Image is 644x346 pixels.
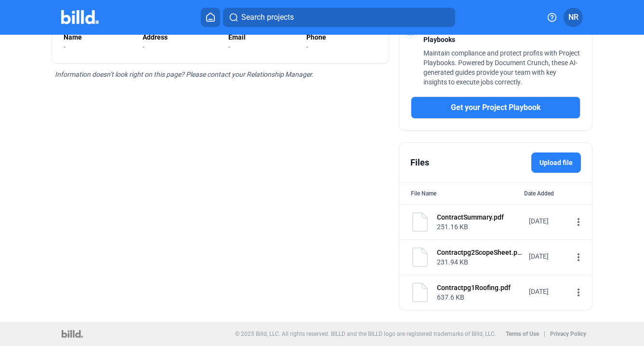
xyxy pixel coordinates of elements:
div: Files [410,156,429,169]
b: Privacy Policy [550,331,586,337]
button: Get your Project Playbook [411,97,580,119]
span: NR [568,12,578,23]
div: Contractpg2ScopeSheet.pdf [437,248,523,257]
b: Terms of Use [506,331,539,337]
mat-icon: more_vert [573,287,584,298]
img: Billd Company Logo [61,10,99,24]
p: © 2025 Billd, LLC. All rights reserved. BILLD and the BILLD logo are registered trademarks of Bil... [235,331,496,337]
span: - [228,43,230,51]
span: - [143,43,145,51]
div: 231.94 KB [437,257,523,267]
button: NR [564,8,583,27]
div: 251.16 KB [437,222,523,232]
div: ContractSummary.pdf [437,212,523,222]
div: Phone [306,32,377,42]
img: document [410,248,430,267]
label: Upload file [531,152,581,173]
span: Search projects [241,12,294,23]
button: Search projects [223,8,455,27]
mat-icon: more_vert [573,251,584,263]
div: File Name [411,189,436,198]
div: Name [64,32,133,42]
div: Address [143,32,219,42]
span: Maintain compliance and protect profits with Project Playbooks. Powered by Document Crunch, these... [423,49,580,86]
div: Contractpg1Roofing.pdf [437,283,523,292]
span: Get your Project Playbook [451,102,541,113]
div: Date Added [524,189,580,198]
span: Information doesn’t look right on this page? Please contact your Relationship Manager. [55,70,314,78]
div: [DATE] [529,287,567,296]
div: 637.6 KB [437,292,523,302]
img: document [410,283,430,302]
mat-icon: more_vert [573,216,584,228]
div: Email [228,32,297,42]
span: - [306,43,308,51]
span: - [64,43,66,51]
p: | [544,331,545,337]
div: [DATE] [529,216,567,226]
img: logo [62,330,82,338]
img: document [410,212,430,232]
div: [DATE] [529,251,567,261]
